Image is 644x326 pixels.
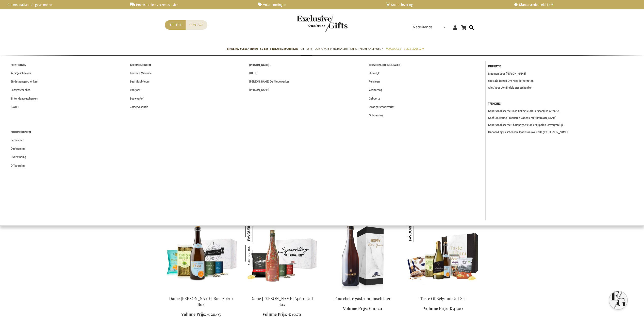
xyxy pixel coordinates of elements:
div: Nederlands [413,24,449,30]
span: Zomervakantie [130,104,148,110]
span: [DATE] [11,104,19,110]
a: Dame [PERSON_NAME] Apéro Gift Box [250,296,313,307]
span: Sinterklaasgeschenken [11,96,38,101]
span: Voorjaar [130,87,140,93]
span: Volume Prijs: [343,306,368,311]
a: Fourchette gastronomisch bier [334,296,391,301]
img: Dame Jeanne Champagne Beer Apéro Box [165,220,237,291]
span: € 19,70 [288,312,301,317]
span: Select Keuze Cadeaubon [350,46,383,52]
span: Feestdagen [11,62,26,68]
span: Gift Sets [301,46,312,52]
span: € 10,20 [369,306,382,311]
span: Nederlands [413,24,433,30]
span: Volume Prijs: [262,312,287,317]
a: Fourchette beer 75 cl [326,289,399,294]
img: Fourchette beer 75 cl [326,220,399,291]
a: Contact [186,20,207,30]
span: 50 beste relatiegeschenken [260,46,298,52]
span: Boodschappen [11,129,31,135]
a: Dame Jeanne Biermocktail Apéro Gift Box Dame Jeanne Biermocktail Apéro Gift Box Dame Jeanne Bierm... [245,289,318,294]
span: Pensioen [369,79,380,84]
span: Tournée Minérale [130,71,152,76]
a: Dame [PERSON_NAME] Bier Apéro Box [169,296,233,307]
span: Overwinning [11,154,26,160]
a: Taste Of Belgium Gift Set [420,296,466,301]
a: Volume Prijs: € 10,20 [343,306,382,312]
span: Gelegenheden [404,46,423,52]
a: Volume Prijs: € 41,00 [424,306,463,312]
span: Paasgeschenken [11,87,30,93]
span: [PERSON_NAME] ... [249,62,271,68]
img: Dame Jeanne Biermocktail Apéro Gift Box [245,220,318,291]
span: Volume Prijs: [181,312,206,317]
img: Taste Of Belgium Gift Set [407,220,429,242]
span: Huwelijk [369,71,379,76]
span: Eindejaarsgeschenken [227,46,258,52]
a: Alles Voor Uw Eindejaarsgeschenken [488,86,641,90]
span: € 20,05 [207,312,221,317]
a: Bloemen Voor [PERSON_NAME] [488,72,641,76]
span: Beterschap [11,138,24,143]
a: Gepersonaliseerde Champagne: Maak Mijlpalen Onvergetelijk [488,123,641,127]
img: Taste Of Belgium Gift Set [407,220,480,291]
a: Gepersonaliseerde geschenken [3,3,122,7]
a: Offerte [165,20,186,30]
a: Geef Duurzame Producten Cadeau Met [PERSON_NAME] [488,116,641,120]
span: Offboarding [11,163,25,168]
a: Onboarding Geschenken: Maak Nieuwe Collega’s [PERSON_NAME] [488,130,641,134]
img: Exclusive Business gifts logo [297,15,348,32]
span: Bedrijfsjubileum [130,79,150,84]
span: Volume Prijs: [424,306,449,311]
span: Zwangerschapsverlof [369,104,394,110]
strong: TRENDING [488,101,501,106]
a: Snelle levering [386,3,505,7]
a: Volume Prijs: € 19,70 [262,312,301,317]
a: Taste Of Belgium Gift Set Taste Of Belgium Gift Set [407,289,480,294]
a: store logo [297,15,322,32]
span: Persoonlijke Mijlpalen [369,62,400,68]
a: Volumkortingen [258,3,378,7]
a: Klanttevredenheid 4,6/5 [514,3,633,7]
a: Speciale Dagen Om Niet Te Vergeten [488,79,641,83]
span: Geefmomenten [130,62,151,68]
span: Per Budget [386,46,401,52]
span: Deelneming [11,146,25,151]
span: Bouwverlof [130,96,143,101]
strong: INSPIRATIE [488,64,501,69]
span: Corporate Merchandise [315,46,348,52]
span: Verjaardag [369,87,382,93]
span: € 41,00 [450,306,463,311]
span: [DATE] [249,71,257,76]
a: Dame Jeanne Champagne Beer Apéro Box [165,289,237,294]
span: Eindejaarsgeschenken [11,79,38,84]
span: Geboorte [369,96,380,101]
span: [PERSON_NAME] De Medewerker [249,79,289,84]
span: [PERSON_NAME] [249,87,269,93]
img: Dame Jeanne Biermocktail Apéro Gift Box [245,220,267,242]
span: Onboarding [369,113,383,118]
span: Kerstgeschenken [11,71,31,76]
img: Dame Jeanne Biermocktail Apéro Gift Box [245,245,267,267]
a: Volume Prijs: € 20,05 [181,312,221,317]
a: Rechtstreekse verzendservice [130,3,250,7]
a: Gepersonaliseerde Roka Collectie Als Persoonlijke Attentie [488,109,641,113]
